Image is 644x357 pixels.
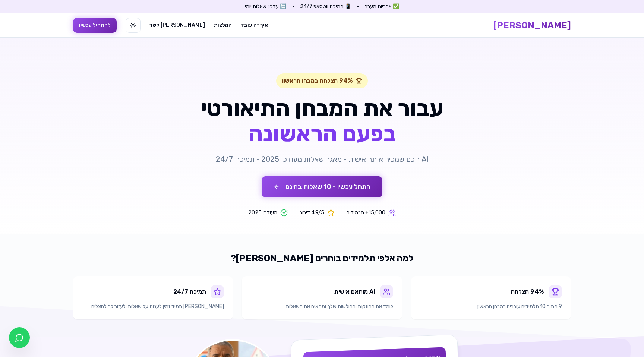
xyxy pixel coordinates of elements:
[365,3,399,10] span: ✅ אחריות מעבר
[179,123,465,145] span: בפעם הראשונה
[493,19,571,31] a: [PERSON_NAME]
[248,209,277,217] span: מעודכן 2025
[300,209,324,217] span: 4.9/5 דירוג
[347,209,385,217] span: 15,000+ תלמידים
[9,327,30,348] a: צ'אט בוואטסאפ
[82,303,224,310] p: [PERSON_NAME] תמיד זמין לענות על שאלות ולעזור לך להצליח
[173,287,206,296] div: תמיכה 24/7
[241,22,268,29] a: איך זה עובד
[262,183,382,190] a: התחל עכשיו - 10 שאלות בחינם
[282,76,353,85] span: 94% הצלחה במבחן הראשון
[420,303,562,310] p: 9 מתוך 10 תלמידים עוברים במבחן הראשון
[179,154,465,164] p: AI חכם שמכיר אותך אישית • מאגר שאלות מעודכן 2025 • תמיכה 24/7
[73,252,571,264] h2: למה אלפי תלמידים בוחרים [PERSON_NAME]?
[179,97,465,145] h1: עבור את המבחן התיאורטי
[334,287,375,296] div: AI מותאם אישית
[149,22,205,29] a: [PERSON_NAME] קשר
[251,303,393,310] p: לומד את החוזקות והחולשות שלך ומתאים את השאלות
[73,18,117,33] button: להתחיל עכשיו
[262,176,382,197] button: התחל עכשיו - 10 שאלות בחינם
[357,3,359,10] span: •
[214,22,232,29] a: המלצות
[292,3,294,10] span: •
[245,3,286,10] span: 🔄 עדכון שאלות יומי
[511,287,544,296] div: 94% הצלחה
[300,3,351,10] span: 📱 תמיכת ווטסאפ 24/7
